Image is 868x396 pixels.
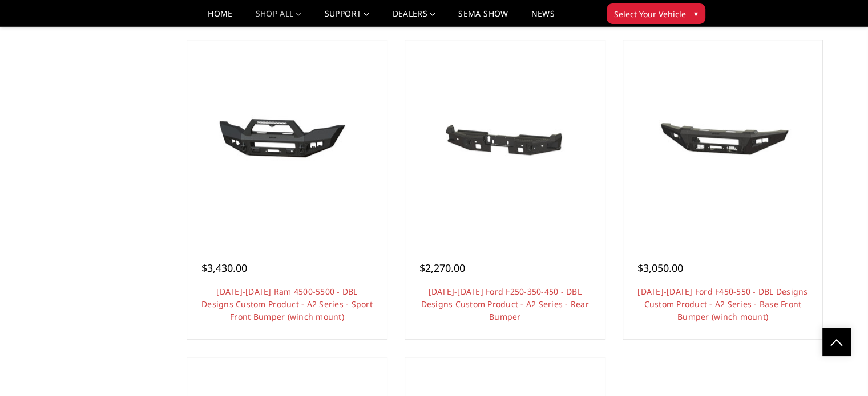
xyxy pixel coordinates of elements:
a: SEMA Show [458,10,508,26]
img: 2019-2025 Ram 4500-5500 - DBL Designs Custom Product - A2 Series - Sport Front Bumper (winch mount) [196,97,378,183]
span: $3,430.00 [201,261,247,275]
a: 2019-2025 Ram 4500-5500 - DBL Designs Custom Product - A2 Series - Sport Front Bumper (winch mount) [190,43,384,237]
a: News [531,10,554,26]
a: Click to Top [822,328,851,356]
span: $3,050.00 [637,261,683,275]
a: shop all [256,10,302,26]
a: [DATE]-[DATE] Ford F450-550 - DBL Designs Custom Product - A2 Series - Base Front Bumper (winch m... [637,286,808,322]
a: 2023-2025 Ford F450-550 - DBL Designs Custom Product - A2 Series - Base Front Bumper (winch mount... [626,43,820,237]
a: Home [208,10,232,26]
span: Select Your Vehicle [614,8,686,20]
a: 2023-2025 Ford F250-350-450 - DBL Designs Custom Product - A2 Series - Rear Bumper 2023-2025 Ford... [408,43,602,237]
a: Support [325,10,370,26]
span: $2,270.00 [419,261,465,275]
a: [DATE]-[DATE] Ford F250-350-450 - DBL Designs Custom Product - A2 Series - Rear Bumper [421,286,589,322]
a: Dealers [393,10,436,26]
button: Select Your Vehicle [607,3,705,24]
span: ▾ [694,7,698,19]
iframe: Chat Widget [811,341,868,396]
a: [DATE]-[DATE] Ram 4500-5500 - DBL Designs Custom Product - A2 Series - Sport Front Bumper (winch ... [201,286,373,322]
